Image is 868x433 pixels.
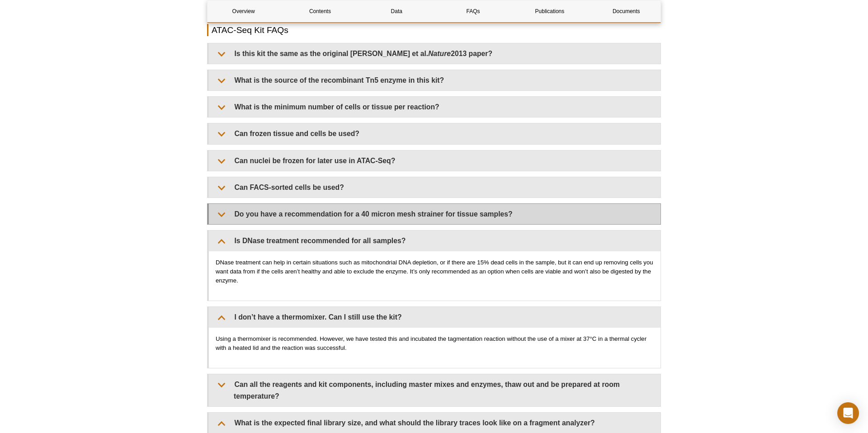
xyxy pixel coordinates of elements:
summary: Is this kit the same as the original [PERSON_NAME] et al.Nature2013 paper? [209,43,660,64]
p: DNase treatment can help in certain situations such as mitochondrial DNA depletion, or if there a... [216,258,654,285]
a: Documents [590,0,662,22]
summary: What is the source of the recombinant Tn5 enzyme in this kit? [209,70,660,90]
p: Using a thermomixer is recommended. However, we have tested this and incubated the tagmentation r... [216,334,654,353]
h2: ATAC-Seq Kit FAQs [207,24,661,36]
em: Nature [428,50,451,57]
a: FAQs [437,0,509,22]
summary: Can nuclei be frozen for later use in ATAC-Seq? [209,151,660,171]
summary: Can all the reagents and kit components, including master mixes and enzymes, thaw out and be prep... [209,374,660,406]
summary: What is the expected final library size, and what should the library traces look like on a fragme... [209,413,660,433]
summary: Can frozen tissue and cells be used? [209,123,660,144]
a: Data [361,0,433,22]
summary: I don’t have a thermomixer. Can I still use the kit? [209,307,660,327]
a: Contents [284,0,356,22]
summary: What is the minimum number of cells or tissue per reaction? [209,97,660,117]
summary: Is DNase treatment recommended for all samples? [209,231,660,251]
summary: Can FACS-sorted cells be used? [209,177,660,198]
a: Publications [514,0,585,22]
summary: Do you have a recommendation for a 40 micron mesh strainer for tissue samples? [209,204,660,224]
a: Overview [208,0,279,22]
div: Open Intercom Messenger [837,402,859,424]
